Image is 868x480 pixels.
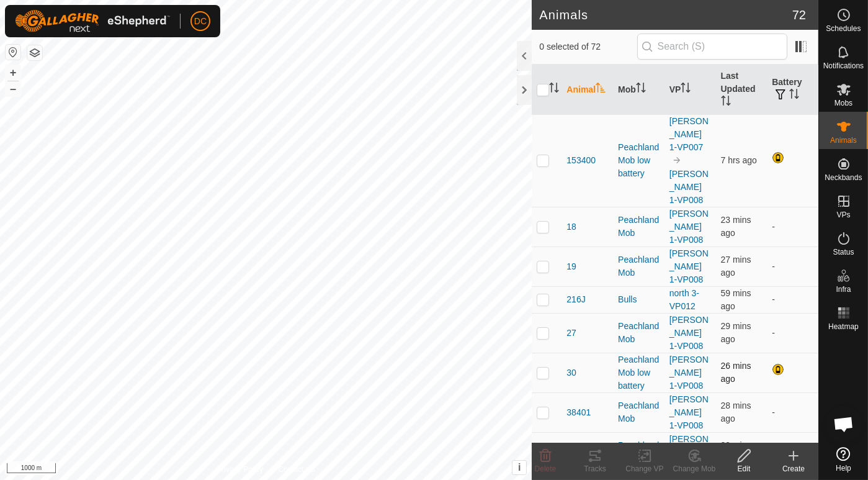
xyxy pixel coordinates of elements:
button: + [6,65,20,80]
div: Peachland Mob low battery [618,353,660,392]
span: Schedules [826,25,861,32]
th: VP [664,65,716,115]
span: Mobs [834,99,852,107]
div: Peachland Mob [618,253,660,279]
td: - [767,313,818,353]
a: Help [819,442,868,477]
div: Edit [719,463,769,474]
a: [PERSON_NAME] 1-VP008 [669,355,709,391]
div: Change VP [620,463,669,474]
div: Peachland Mob low battery [618,141,660,180]
a: [PERSON_NAME] 1-VP008 [669,209,709,245]
span: Status [833,248,854,256]
div: Open chat [825,405,862,443]
p-sorticon: Activate to sort [636,84,646,94]
td: - [767,247,818,286]
div: Create [769,463,818,474]
div: Bulls [618,293,660,306]
span: DC [194,15,207,28]
th: Mob [613,65,664,115]
p-sorticon: Activate to sort [789,91,799,101]
button: i [512,461,526,474]
button: – [6,81,20,96]
span: 38401 [566,406,591,419]
td: - [767,207,818,247]
span: 18 [566,220,576,233]
p-sorticon: Activate to sort [596,84,606,94]
th: Last Updated [716,65,767,115]
td: - [767,286,818,313]
a: [PERSON_NAME] 1-VP008 [669,394,709,430]
span: 8 Oct 2025, 8:05 pm [721,401,751,423]
a: [PERSON_NAME] 1-VP008 [669,315,709,351]
div: Peachland Mob [618,439,660,465]
span: 72 [792,6,806,24]
input: Search (S) [637,34,787,60]
a: Contact Us [278,464,315,475]
span: 19 [566,260,576,273]
span: 8 Oct 2025, 8:03 pm [721,321,751,344]
a: [PERSON_NAME] 1-VP008 [669,248,709,284]
p-sorticon: Activate to sort [721,97,731,107]
button: Reset Map [6,45,20,60]
td: - [767,432,818,472]
a: [PERSON_NAME] 1-VP008 [669,434,709,470]
h2: Animals [539,7,792,22]
img: Gallagher Logo [15,10,170,32]
p-sorticon: Activate to sort [681,84,691,94]
a: [PERSON_NAME] 1-VP007 [669,116,709,152]
span: Infra [836,286,851,293]
span: 153400 [566,154,596,167]
span: 8 Oct 2025, 8:06 pm [721,255,751,278]
span: Animals [830,137,857,144]
p-sorticon: Activate to sort [549,84,559,94]
span: 8 Oct 2025, 12:40 pm [721,155,757,165]
span: 8 Oct 2025, 8:10 pm [721,215,751,238]
span: 216J [566,293,585,306]
span: 0 selected of 72 [539,40,637,53]
span: 8 Oct 2025, 8:07 pm [721,361,751,384]
span: 30 [566,366,576,379]
div: Change Mob [669,463,719,474]
th: Battery [767,65,818,115]
span: 27 [566,327,576,340]
span: Neckbands [825,174,862,181]
span: Notifications [823,62,864,70]
a: [PERSON_NAME] 1-VP008 [669,169,709,205]
span: 8 Oct 2025, 8:04 pm [721,440,751,463]
th: Animal [562,65,613,115]
td: - [767,392,818,432]
span: Delete [535,464,557,473]
span: Heatmap [828,323,859,330]
a: north 3-VP012 [669,288,699,311]
span: 8 Oct 2025, 7:34 pm [721,288,751,311]
img: to [672,155,682,165]
div: Peachland Mob [618,399,660,425]
button: Map Layers [27,45,42,60]
div: Peachland Mob [618,214,660,240]
span: i [518,462,521,473]
a: Privacy Policy [217,464,264,475]
div: Tracks [570,463,620,474]
span: VPs [836,211,850,219]
span: Help [836,464,851,472]
div: Peachland Mob [618,320,660,346]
